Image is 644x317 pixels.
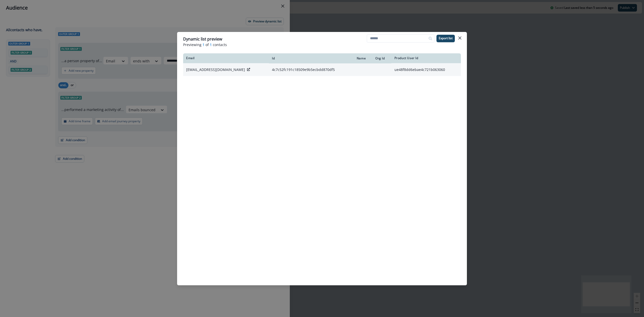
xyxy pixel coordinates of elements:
[357,56,369,60] div: Name
[183,42,461,47] p: Previewing of contacts
[183,36,222,42] p: Dynamic list preview
[456,34,464,42] button: Close
[375,56,388,60] div: Org Id
[439,36,453,40] p: Export list
[186,67,245,72] p: [EMAIL_ADDRESS][DOMAIN_NAME]
[203,42,205,47] span: 1
[391,63,461,76] td: ue48f8dd6ebae4c721b063060
[436,35,455,42] button: Export list
[186,56,266,60] div: Email
[269,63,353,76] td: 4c7c52fc191c18509e9b5ecbdd870df5
[210,42,212,47] span: 1
[394,56,458,60] div: Product User Id
[272,56,350,60] div: Id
